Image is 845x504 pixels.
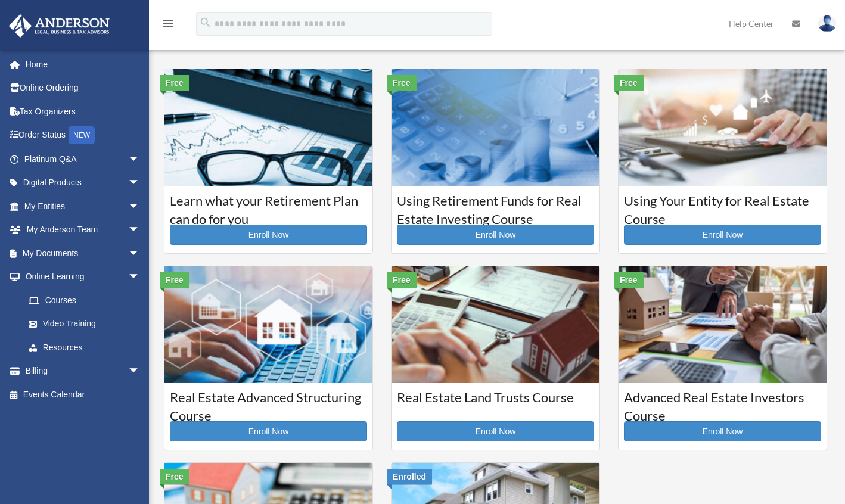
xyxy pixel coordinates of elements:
[17,312,158,336] a: Video Training
[818,15,836,32] img: User Pic
[397,192,594,222] h3: Using Retirement Funds for Real Estate Investing Course
[160,75,189,91] div: Free
[624,388,821,418] h3: Advanced Real Estate Investors Course
[387,469,432,484] div: Enrolled
[128,171,152,195] span: arrow_drop_down
[17,335,158,359] a: Resources
[397,388,594,418] h3: Real Estate Land Trusts Course
[8,241,158,265] a: My Documentsarrow_drop_down
[387,272,417,288] div: Free
[8,218,158,242] a: My Anderson Teamarrow_drop_down
[170,225,367,245] a: Enroll Now
[160,469,189,484] div: Free
[8,76,158,100] a: Online Ordering
[128,359,152,384] span: arrow_drop_down
[8,123,158,148] a: Order StatusNEW
[8,147,158,171] a: Platinum Q&Aarrow_drop_down
[614,75,644,91] div: Free
[5,14,113,38] img: Anderson Advisors Platinum Portal
[624,192,821,222] h3: Using Your Entity for Real Estate Course
[161,17,175,31] i: menu
[8,171,158,195] a: Digital Productsarrow_drop_down
[8,194,158,218] a: My Entitiesarrow_drop_down
[624,225,821,245] a: Enroll Now
[624,421,821,441] a: Enroll Now
[614,272,644,288] div: Free
[69,126,95,144] div: NEW
[8,265,158,289] a: Online Learningarrow_drop_down
[128,265,152,290] span: arrow_drop_down
[8,359,158,383] a: Billingarrow_drop_down
[170,192,367,222] h3: Learn what your Retirement Plan can do for you
[17,288,152,312] a: Courses
[199,16,212,29] i: search
[8,382,158,406] a: Events Calendar
[128,241,152,266] span: arrow_drop_down
[161,21,175,31] a: menu
[128,218,152,242] span: arrow_drop_down
[128,147,152,172] span: arrow_drop_down
[387,75,417,91] div: Free
[8,52,158,76] a: Home
[397,421,594,441] a: Enroll Now
[160,272,189,288] div: Free
[170,388,367,418] h3: Real Estate Advanced Structuring Course
[170,421,367,441] a: Enroll Now
[8,99,158,123] a: Tax Organizers
[128,194,152,219] span: arrow_drop_down
[397,225,594,245] a: Enroll Now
